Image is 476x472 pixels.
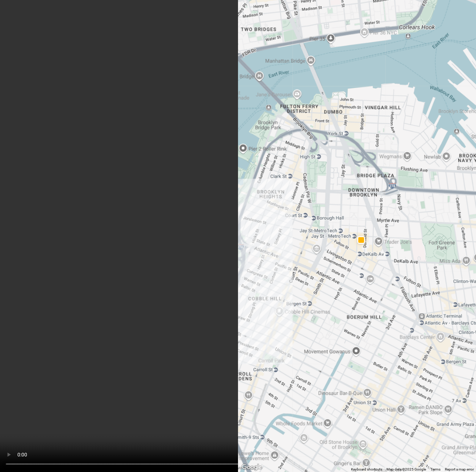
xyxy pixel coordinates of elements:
img: Google [240,463,264,472]
a: Terms (opens in new tab) [430,467,440,471]
a: Open this area in Google Maps (opens a new window) [240,463,264,472]
a: Report a map error [445,467,474,471]
span: Map data ©2025 Google [387,467,426,471]
button: Keyboard shortcuts [351,467,382,472]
